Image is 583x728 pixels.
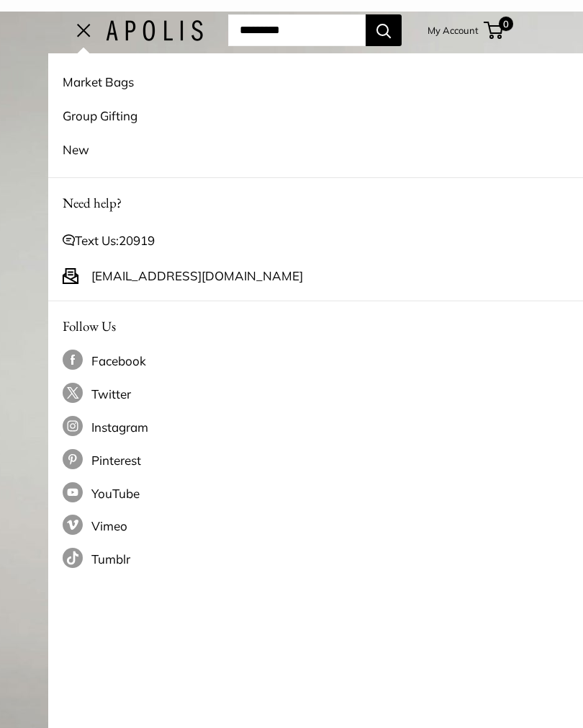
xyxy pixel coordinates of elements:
button: Search [366,14,402,46]
a: [EMAIL_ADDRESS][DOMAIN_NAME] [91,265,303,288]
a: 0 [485,22,503,39]
a: My Account [428,22,479,39]
span: 0 [499,17,513,31]
span: Text Us: [75,229,155,252]
a: 20919 [119,233,155,248]
img: Apolis [106,20,203,41]
input: Search... [228,14,366,46]
button: Open menu [77,25,91,36]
